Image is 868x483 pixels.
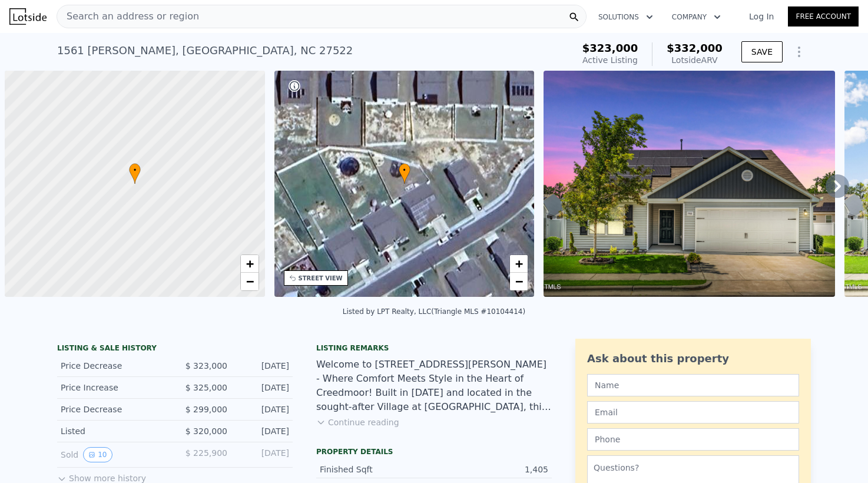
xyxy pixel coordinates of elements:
[129,163,141,184] div: •
[399,165,410,176] span: •
[61,403,165,415] div: Price Decrease
[741,41,783,62] button: SAVE
[246,256,253,271] span: +
[399,163,410,184] div: •
[237,447,289,462] div: [DATE]
[57,9,199,24] span: Search an address or region
[587,350,799,367] div: Ask about this property
[316,447,552,456] div: Property details
[185,426,227,436] span: $ 320,000
[61,425,165,437] div: Listed
[9,8,47,25] img: Lotside
[662,6,730,28] button: Company
[83,447,112,462] button: View historical data
[61,360,165,372] div: Price Decrease
[667,54,723,66] div: Lotside ARV
[667,42,723,54] span: $332,000
[515,274,523,289] span: −
[587,428,799,451] input: Phone
[185,448,227,458] span: $ 225,900
[316,416,399,428] button: Continue reading
[316,343,552,353] div: Listing remarks
[57,42,353,59] div: 1561 [PERSON_NAME] , [GEOGRAPHIC_DATA] , NC 27522
[237,403,289,415] div: [DATE]
[185,405,227,414] span: $ 299,000
[299,274,343,283] div: STREET VIEW
[241,273,259,290] a: Zoom out
[587,401,799,424] input: Email
[237,382,289,393] div: [DATE]
[320,464,434,475] div: Finished Sqft
[515,256,523,271] span: +
[185,383,227,392] span: $ 325,000
[582,42,638,54] span: $323,000
[788,6,859,27] a: Free Account
[587,374,799,396] input: Name
[735,11,788,22] a: Log In
[57,343,293,355] div: LISTING & SALE HISTORY
[185,361,227,370] span: $ 323,000
[787,40,811,64] button: Show Options
[61,447,165,462] div: Sold
[129,165,141,176] span: •
[589,6,662,28] button: Solutions
[61,382,165,393] div: Price Increase
[343,307,525,316] div: Listed by LPT Realty, LLC (Triangle MLS #10104414)
[241,255,259,273] a: Zoom in
[510,273,528,290] a: Zoom out
[237,425,289,437] div: [DATE]
[316,358,552,414] div: Welcome to [STREET_ADDRESS][PERSON_NAME] - Where Comfort Meets Style in the Heart of Creedmoor! B...
[434,464,548,475] div: 1,405
[237,360,289,372] div: [DATE]
[246,274,253,289] span: −
[582,55,638,65] span: Active Listing
[510,255,528,273] a: Zoom in
[544,71,835,297] img: Sale: 143605389 Parcel: 71213480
